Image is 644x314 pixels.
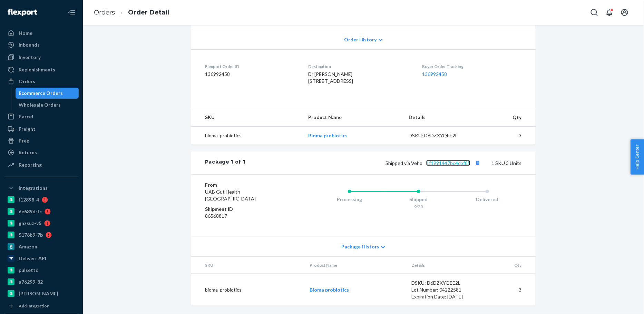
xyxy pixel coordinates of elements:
[412,279,477,286] div: DSKU: D6DZXYQEE2L
[422,71,447,77] a: 136992458
[19,41,40,48] div: Inbounds
[422,63,522,69] dt: Buyer Order Tracking
[205,189,256,202] span: UAB Gut Health [GEOGRAPHIC_DATA]
[19,255,46,262] div: Deliverr API
[19,208,42,215] div: 6e639d-fc
[19,220,41,227] div: gnzsuz-v5
[8,9,37,16] img: Flexport logo
[205,63,297,69] dt: Flexport Order ID
[191,274,304,306] td: bioma_probiotics
[603,6,616,19] button: Open notifications
[191,257,304,274] th: SKU
[19,54,41,61] div: Inventory
[65,6,79,19] button: Close Navigation
[16,88,79,99] a: Ecommerce Orders
[473,158,482,167] button: Copy tracking number
[618,6,632,19] button: Open account menu
[19,66,55,73] div: Replenishments
[19,149,37,156] div: Returns
[4,276,79,287] a: a76299-82
[205,71,297,78] dd: 136992458
[4,241,79,252] a: Amazon
[19,196,39,203] div: f12898-4
[409,132,474,139] div: DSKU: D6DZXYQEE2L
[205,206,287,213] dt: Shipment ID
[19,278,43,285] div: a76299-82
[205,181,287,188] dt: From
[4,218,79,229] a: gnzsuz-v5
[191,108,303,127] th: SKU
[19,101,61,108] div: Wholesale Orders
[4,302,79,310] a: Add Integration
[4,253,79,264] a: Deliverr API
[19,267,39,274] div: pulsetto
[4,111,79,122] a: Parcel
[19,161,42,168] div: Reporting
[304,257,406,274] th: Product Name
[479,108,536,127] th: Qty
[19,290,58,297] div: [PERSON_NAME]
[315,196,384,203] div: Processing
[245,158,522,167] div: 1 SKU 3 Units
[4,229,79,241] a: 5176b9-7b
[479,127,536,145] td: 3
[310,287,349,293] a: Bioma probiotics
[4,124,79,135] a: Freight
[631,139,644,175] button: Help Center
[19,303,49,309] div: Add Integration
[19,78,35,85] div: Orders
[412,293,477,300] div: Expiration Date: [DATE]
[384,196,453,203] div: Shipped
[205,158,245,167] div: Package 1 of 1
[16,99,79,110] a: Wholesale Orders
[4,52,79,63] a: Inventory
[4,64,79,75] a: Replenishments
[4,76,79,87] a: Orders
[4,39,79,50] a: Inbounds
[4,28,79,39] a: Home
[482,257,536,274] th: Qty
[4,206,79,217] a: 6e639d-fc
[19,90,63,97] div: Ecommerce Orders
[406,257,482,274] th: Details
[88,2,175,23] ol: breadcrumbs
[303,108,403,127] th: Product Name
[191,127,303,145] td: bioma_probiotics
[403,108,479,127] th: Details
[19,30,32,37] div: Home
[19,232,43,238] div: 5176b9-7b
[94,9,115,16] a: Orders
[344,36,377,43] span: Order History
[587,6,601,19] button: Open Search Box
[4,183,79,194] button: Integrations
[128,9,169,16] a: Order Detail
[19,243,37,250] div: Amazon
[386,160,482,166] span: Shipped via Veho
[426,160,470,166] a: 1f1991447bc4cbf85
[4,265,79,276] a: pulsetto
[412,286,477,293] div: Lot Number: 04222581
[205,213,287,219] dd: 86568817
[19,185,48,192] div: Integrations
[4,159,79,170] a: Reporting
[308,133,348,138] a: Bioma probiotics
[4,194,79,205] a: f12898-4
[19,137,29,144] div: Prep
[308,63,411,69] dt: Destination
[19,126,36,133] div: Freight
[4,288,79,299] a: [PERSON_NAME]
[384,204,453,209] div: 9/20
[482,274,536,306] td: 3
[453,196,522,203] div: Delivered
[19,113,33,120] div: Parcel
[341,243,379,250] span: Package History
[4,147,79,158] a: Returns
[4,135,79,146] a: Prep
[308,71,353,84] span: Dr [PERSON_NAME] [STREET_ADDRESS]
